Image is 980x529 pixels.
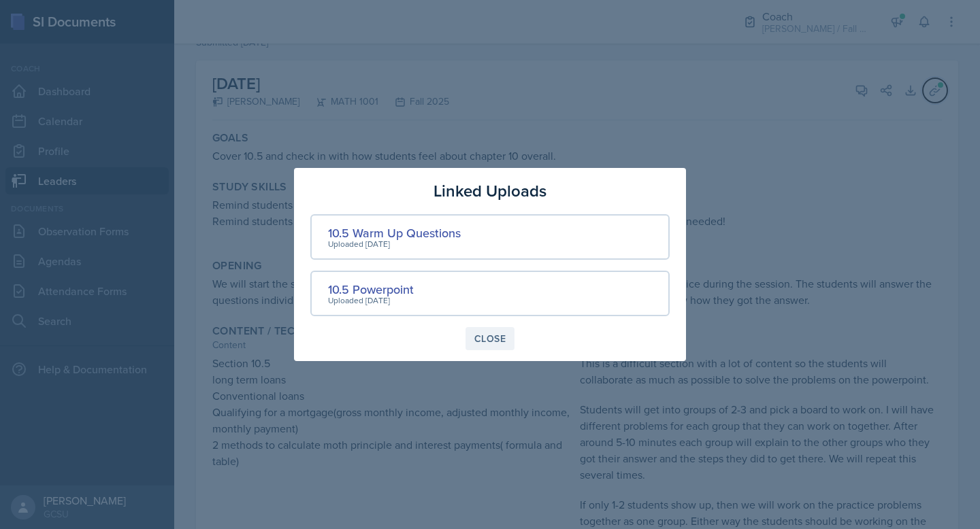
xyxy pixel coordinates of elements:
div: Uploaded [DATE] [328,238,461,250]
div: 10.5 Warm Up Questions [328,224,461,242]
div: 10.5 Powerpoint [328,280,414,298]
button: Close [465,327,514,350]
h3: Linked Uploads [434,179,546,203]
div: Uploaded [DATE] [328,294,414,307]
div: Close [474,333,506,344]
